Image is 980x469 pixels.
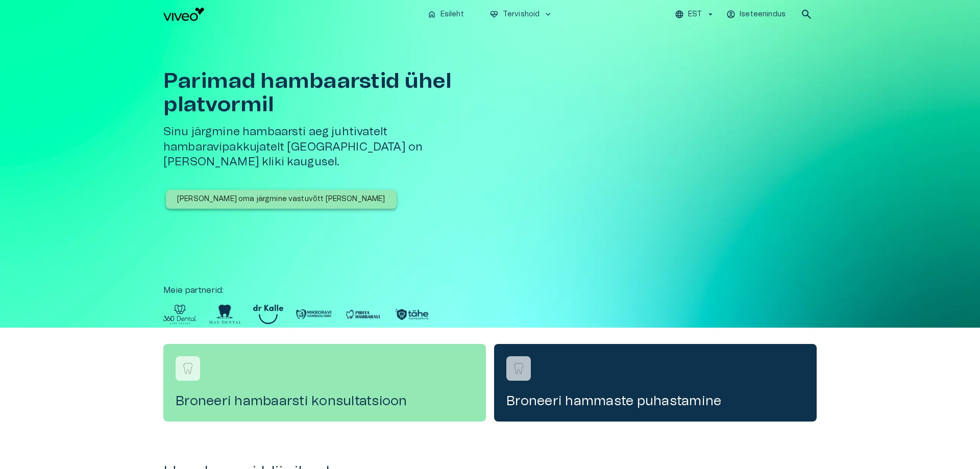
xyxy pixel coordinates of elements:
[688,9,702,20] p: EST
[163,305,197,324] img: Partner logo
[176,393,474,409] h4: Broneeri hambaarsti konsultatsioon
[394,305,430,324] img: Partner logo
[177,194,385,205] p: [PERSON_NAME] oma järgmine vastuvõtt [PERSON_NAME]
[423,7,469,22] button: homeEsileht
[503,9,540,20] p: Tervishoid
[725,7,788,22] button: Iseteenindus
[489,10,499,19] span: ecg_heart
[163,344,486,422] a: Navigate to service booking
[253,305,283,324] img: Partner logo
[800,8,813,20] span: search
[209,305,241,324] img: Partner logo
[427,10,436,19] span: home
[440,9,464,20] p: Esileht
[345,305,381,324] img: Partner logo
[796,4,817,24] button: open search modal
[494,344,817,422] a: Navigate to service booking
[163,8,419,21] a: Navigate to homepage
[180,361,195,376] img: Broneeri hambaarsti konsultatsioon logo
[163,69,494,116] h1: Parimad hambaarstid ühel platvormil
[485,7,557,22] button: ecg_heartTervishoidkeyboard_arrow_down
[163,8,204,21] img: Viveo logo
[296,305,332,324] img: Partner logo
[163,125,494,169] h5: Sinu järgmine hambaarsti aeg juhtivatelt hambaravipakkujatelt [GEOGRAPHIC_DATA] on [PERSON_NAME] ...
[163,284,817,297] p: Meie partnerid :
[511,361,526,376] img: Broneeri hammaste puhastamine logo
[506,393,804,409] h4: Broneeri hammaste puhastamine
[673,7,717,22] button: EST
[740,9,786,20] p: Iseteenindus
[166,190,397,209] button: [PERSON_NAME] oma järgmine vastuvõtt [PERSON_NAME]
[544,10,553,19] span: keyboard_arrow_down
